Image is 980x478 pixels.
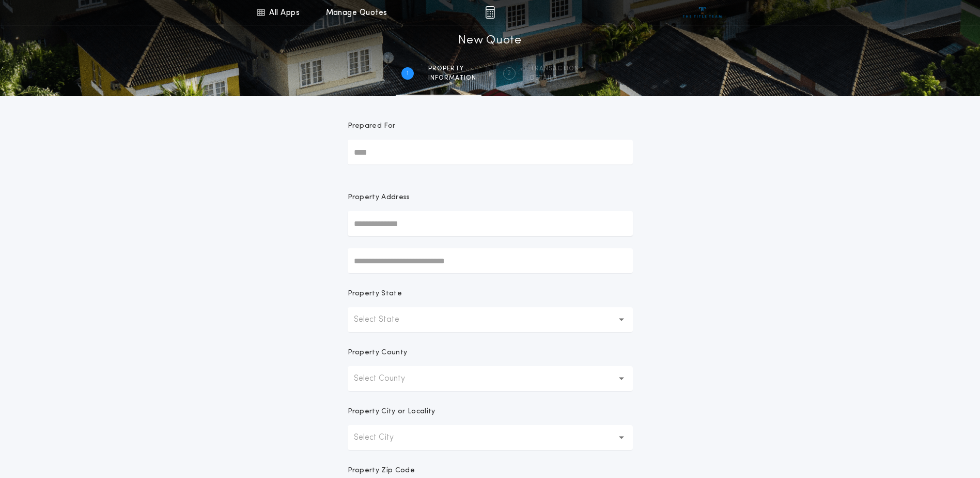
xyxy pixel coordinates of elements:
button: Select County [348,366,633,391]
p: Property City or Locality [348,407,435,417]
h2: 2 [507,69,511,78]
h2: 1 [407,69,409,78]
p: Property Zip Code [348,466,415,476]
h1: New Quote [458,33,521,49]
input: Prepared For [348,140,633,165]
p: Select County [354,372,422,385]
p: Property Address [348,192,633,203]
button: Select State [348,307,633,332]
p: Property State [348,289,402,299]
p: Select City [354,431,410,444]
span: Property [428,65,476,73]
p: Select State [354,313,416,326]
img: vs-icon [683,7,722,18]
span: details [530,74,579,82]
span: Transaction [530,65,579,73]
span: information [428,74,476,82]
p: Property County [348,348,408,358]
p: Prepared For [348,121,396,131]
img: img [485,6,495,19]
button: Select City [348,425,633,450]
